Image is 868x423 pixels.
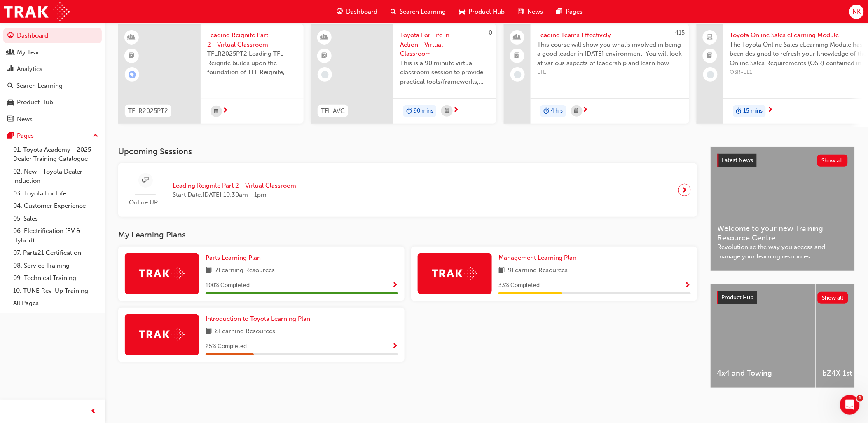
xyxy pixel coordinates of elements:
span: Show Progress [685,282,691,289]
span: 90 mins [414,106,433,116]
a: Search Learning [3,78,102,94]
span: calendar-icon [575,106,579,116]
a: 415Leading Teams EffectivelyThis course will show you what's involved in being a good leader in [... [504,24,689,124]
span: next-icon [767,107,774,114]
span: Leading Reignite Part 2 - Virtual Classroom [173,181,296,190]
span: next-icon [453,107,459,114]
span: 415 [675,29,685,36]
span: Introduction to Toyota Learning Plan [206,315,310,322]
button: Pages [3,128,102,143]
span: booktick-icon [322,51,328,61]
button: Show Progress [685,280,691,291]
span: Welcome to your new Training Resource Centre [718,224,848,242]
span: This course will show you what's involved in being a good leader in [DATE] environment. You will ... [537,40,683,68]
a: Product HubShow all [717,291,848,304]
span: learningRecordVerb_NONE-icon [321,71,329,78]
span: Search Learning [400,7,446,16]
span: 25 % Completed [206,342,247,351]
button: Show Progress [392,280,398,291]
a: Latest NewsShow allWelcome to your new Training Resource CentreRevolutionise the way you access a... [711,147,855,271]
img: Trak [4,2,70,21]
span: learningRecordVerb_NONE-icon [707,71,714,78]
span: book-icon [498,266,505,276]
span: learningResourceType_INSTRUCTOR_LED-icon [322,32,328,43]
div: Search Learning [16,81,63,91]
span: Parts Learning Plan [206,254,261,261]
span: 7 Learning Resources [215,266,275,276]
a: Product Hub [3,95,102,110]
img: Trak [139,328,185,341]
a: News [3,112,102,127]
a: Dashboard [3,28,102,43]
span: people-icon [7,49,14,56]
span: 4 hrs [551,106,563,116]
iframe: Intercom live chat [840,395,860,415]
span: guage-icon [337,7,343,17]
span: duration-icon [543,106,549,117]
a: TFLR2025PT2Leading Reignite Part 2 - Virtual ClassroomTFLR2025PT2 Leading TFL Reignite builds upo... [118,24,304,124]
span: search-icon [391,7,396,17]
span: news-icon [518,7,524,17]
span: Show Progress [392,343,398,350]
span: book-icon [206,327,212,337]
span: learningResourceType_INSTRUCTOR_LED-icon [129,32,135,43]
span: chart-icon [7,66,14,73]
span: search-icon [7,82,13,90]
a: guage-iconDashboard [330,3,384,20]
button: Show Progress [392,341,398,352]
span: Management Learning Plan [498,254,577,261]
button: DashboardMy TeamAnalyticsSearch LearningProduct HubNews [3,26,102,128]
img: Trak [139,267,185,280]
span: learningRecordVerb_ENROLL-icon [129,71,136,78]
div: Pages [17,131,34,141]
span: 1 [857,395,863,402]
a: Latest NewsShow all [718,154,848,167]
div: Analytics [17,64,42,74]
a: 07. Parts21 Certification [10,247,102,259]
button: Show all [817,155,848,167]
span: 15 mins [744,106,763,116]
a: 0TFLIAVCToyota For Life In Action - Virtual ClassroomThis is a 90 minute virtual classroom sessio... [311,24,496,124]
span: Product Hub [722,294,754,301]
button: Show all [818,292,849,304]
div: My Team [17,48,43,57]
span: guage-icon [7,32,14,40]
span: 33 % Completed [498,281,540,290]
a: pages-iconPages [550,3,589,20]
a: 01. Toyota Academy - 2025 Dealer Training Catalogue [10,143,102,165]
span: 8 Learning Resources [215,327,275,337]
span: booktick-icon [707,51,713,61]
span: LTE [537,68,683,77]
span: next-icon [583,107,589,114]
div: Product Hub [17,98,53,107]
a: 03. Toyota For Life [10,187,102,200]
a: 08. Service Training [10,259,102,272]
a: news-iconNews [511,3,550,20]
span: duration-icon [406,106,412,117]
a: car-iconProduct Hub [452,3,511,20]
a: Management Learning Plan [498,253,580,263]
span: Latest News [722,157,753,164]
span: Dashboard [346,7,377,16]
span: calendar-icon [214,106,218,117]
span: booktick-icon [129,51,135,61]
span: News [527,7,543,16]
span: Start Date: [DATE] 10:30am - 1pm [173,190,296,200]
div: News [17,115,33,124]
span: next-icon [682,184,688,196]
a: 06. Electrification (EV & Hybrid) [10,225,102,247]
span: prev-icon [91,407,97,417]
span: 4x4 and Towing [717,369,809,378]
a: Parts Learning Plan [206,253,264,263]
a: Online URLLeading Reignite Part 2 - Virtual ClassroomStart Date:[DATE] 10:30am - 1pm [125,170,691,211]
a: 04. Customer Experience [10,200,102,212]
span: TFLR2025PT2 Leading TFL Reignite builds upon the foundation of TFL Reignite, reaffirming our comm... [207,49,297,77]
a: My Team [3,45,102,60]
span: calendar-icon [445,106,449,116]
a: search-iconSearch Learning [384,3,452,20]
span: 9 Learning Resources [508,266,568,276]
span: Revolutionise the way you access and manage your learning resources. [718,242,848,261]
h3: Upcoming Sessions [118,147,697,156]
span: Online URL [125,198,166,207]
span: duration-icon [736,106,742,117]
